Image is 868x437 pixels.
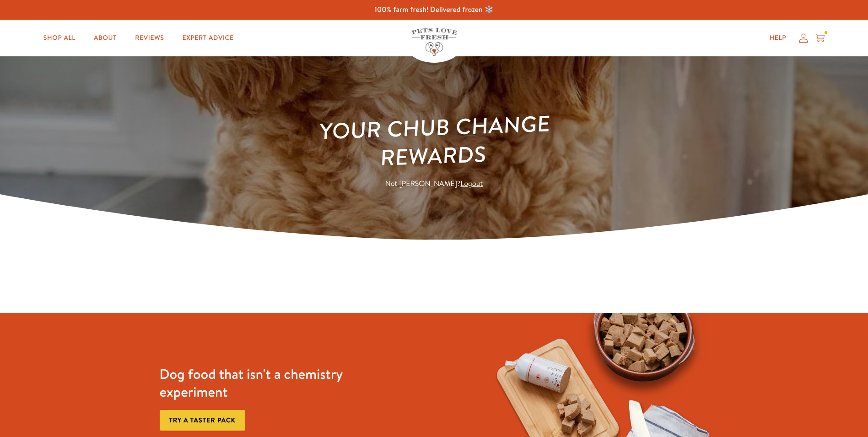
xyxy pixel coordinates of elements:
a: Reviews [128,29,171,47]
p: Not [PERSON_NAME]? [302,178,566,190]
h1: Your Chub Change Rewards [301,109,567,175]
img: Pets Love Fresh [411,28,457,56]
a: Logout [460,179,483,189]
a: Help [762,29,793,47]
a: Expert Advice [175,29,241,47]
a: Try a taster pack [160,410,245,431]
a: Shop All [36,29,83,47]
a: About [86,29,124,47]
h3: Dog food that isn't a chemistry experiment [160,365,384,401]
